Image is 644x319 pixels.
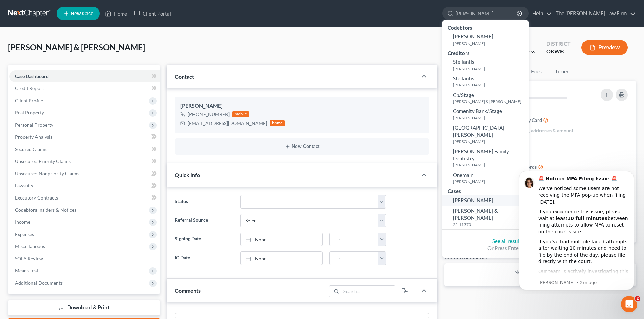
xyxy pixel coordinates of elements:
[453,41,527,46] small: [PERSON_NAME]
[15,280,63,286] span: Additional Documents
[453,99,527,104] small: [PERSON_NAME] & [PERSON_NAME]
[241,233,322,246] a: None
[9,180,160,192] a: Lawsuits
[188,120,267,127] div: [EMAIL_ADDRESS][DOMAIN_NAME]
[453,162,527,168] small: [PERSON_NAME]
[9,82,160,95] a: Credit Report
[15,85,44,91] span: Credit Report
[15,219,30,225] span: Income
[442,90,529,106] a: Cb/Stage[PERSON_NAME] & [PERSON_NAME]
[180,102,424,110] div: [PERSON_NAME]
[453,197,493,203] span: [PERSON_NAME]
[552,7,636,20] a: The [PERSON_NAME] Law Firm
[341,286,395,297] input: Search...
[188,111,230,118] div: [PHONE_NUMBER]
[453,222,527,228] small: 25-11373
[635,296,640,301] span: 2
[9,167,160,180] a: Unsecured Nonpriority Claims
[15,207,76,213] span: Codebtors Insiders & Notices
[8,42,145,52] span: [PERSON_NAME] & [PERSON_NAME]
[130,7,174,20] a: Client Portal
[15,98,43,103] span: Client Profile
[509,165,644,294] iframe: Intercom notifications message
[15,183,33,188] span: Lawsuits
[453,139,527,144] small: [PERSON_NAME]
[442,186,529,195] div: Cases
[442,57,529,73] a: Stellantis[PERSON_NAME]
[546,48,571,55] div: OKWB
[15,122,53,128] span: Personal Property
[15,170,79,176] span: Unsecured Nonpriority Claims
[453,148,509,161] span: [PERSON_NAME] Family Dentistry
[442,123,529,146] a: [GEOGRAPHIC_DATA][PERSON_NAME][PERSON_NAME]
[171,233,237,246] label: Signing Date
[175,171,200,178] span: Quick Info
[529,7,552,20] a: Help
[241,252,322,265] a: None
[453,82,527,88] small: [PERSON_NAME]
[492,238,523,244] a: See all results
[15,110,44,115] span: Real Property
[442,23,529,31] div: Codebtors
[442,106,529,123] a: Comenity Bank/Stage[PERSON_NAME]
[9,155,160,167] a: Unsecured Priority Claims
[453,115,527,121] small: [PERSON_NAME]
[453,92,474,98] span: Cb/Stage
[102,7,130,20] a: Home
[453,179,527,184] small: [PERSON_NAME]
[15,195,58,201] span: Executory Contracts
[442,73,529,90] a: Stellantis[PERSON_NAME]
[9,192,160,204] a: Executory Contracts
[15,268,38,273] span: Means Test
[453,208,498,221] span: [PERSON_NAME] & [PERSON_NAME]
[442,146,529,170] a: [PERSON_NAME] Family Dentistry[PERSON_NAME]
[453,108,502,114] span: Comenity Bank/Stage
[456,7,518,20] input: Search by name...
[9,252,160,265] a: SOFA Review
[270,120,285,126] div: home
[175,287,201,294] span: Comments
[171,214,237,228] label: Referral Source
[442,170,529,186] a: Onemain[PERSON_NAME]
[621,296,637,312] iframe: Intercom live chat
[550,65,574,78] a: Timer
[442,206,529,229] a: [PERSON_NAME] & [PERSON_NAME]25-11373
[330,233,378,246] input: -- : --
[180,144,424,149] button: New Contact
[453,33,493,39] span: [PERSON_NAME]
[453,66,527,72] small: [PERSON_NAME]
[330,252,378,265] input: -- : --
[232,111,249,117] div: mobile
[15,134,52,140] span: Property Analysis
[448,245,523,252] div: Or Press Enter...
[450,269,630,275] p: No client documents yet.
[15,146,47,152] span: Secured Claims
[15,231,34,237] span: Expenses
[9,143,160,155] a: Secured Claims
[71,11,93,16] span: New Case
[442,195,529,206] a: [PERSON_NAME]
[442,48,529,57] div: Creditors
[15,158,71,164] span: Unsecured Priority Claims
[442,31,529,48] a: [PERSON_NAME][PERSON_NAME]
[581,40,628,55] button: Preview
[453,172,473,178] span: Onemain
[453,125,504,138] span: [GEOGRAPHIC_DATA][PERSON_NAME]
[525,65,547,78] a: Fees
[453,59,474,65] span: Stellantis
[9,70,160,82] a: Case Dashboard
[546,40,571,48] div: District
[175,73,194,80] span: Contact
[9,131,160,143] a: Property Analysis
[15,243,45,249] span: Miscellaneous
